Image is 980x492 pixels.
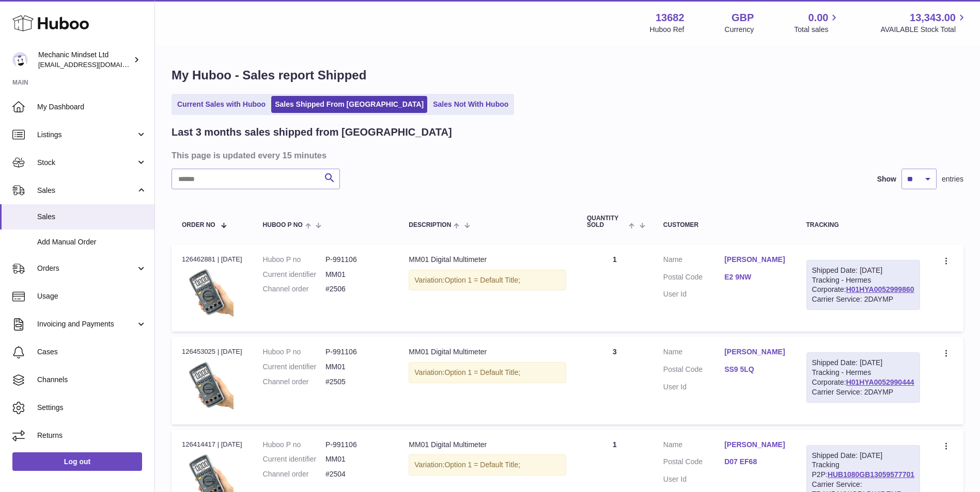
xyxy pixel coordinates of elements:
[663,347,724,359] dt: Name
[37,264,136,273] span: Orders
[38,50,131,70] div: Mechanic Mindset Ltd
[325,469,388,479] dd: #2504
[444,276,520,284] span: Option 1 = Default Title;
[37,347,147,357] span: Cases
[806,260,920,310] div: Tracking - Hermes Corporate:
[846,378,914,386] a: H01HYA0052990444
[812,266,914,275] div: Shipped Date: [DATE]
[37,212,147,222] span: Sales
[725,25,754,35] div: Currency
[828,470,914,479] a: HUB1080GB13059577701
[37,431,147,440] span: Returns
[182,360,234,412] img: 2bf8d3b526ee97a4a226be29e1bef8e4.jpg
[325,377,388,387] dd: #2505
[263,284,325,294] dt: Channel order
[808,11,829,25] span: 0.00
[444,368,520,376] span: Option 1 = Default Title;
[263,347,325,357] dt: Huboo P no
[37,291,147,301] span: Usage
[409,347,566,357] div: MM01 Digital Multimeter
[263,255,325,265] dt: Huboo P no
[444,461,520,469] span: Option 1 = Default Title;
[724,347,785,357] a: [PERSON_NAME]
[325,362,388,372] dd: MM01
[172,150,961,161] h3: This page is updated every 15 minutes
[577,244,653,332] td: 1
[429,96,512,113] a: Sales Not With Huboo
[37,102,147,112] span: My Dashboard
[732,11,754,25] strong: GBP
[794,11,840,35] a: 0.00 Total sales
[174,96,269,113] a: Current Sales with Huboo
[812,358,914,368] div: Shipped Date: [DATE]
[663,222,786,228] div: Customer
[325,454,388,464] dd: MM01
[409,440,566,450] div: MM01 Digital Multimeter
[263,469,325,479] dt: Channel order
[846,285,914,293] a: H01HYA0052999860
[724,457,785,467] a: D07 EF68
[263,270,325,280] dt: Current identifier
[942,174,963,184] span: entries
[182,347,242,356] div: 126453025 | [DATE]
[724,440,785,450] a: [PERSON_NAME]
[663,289,724,299] dt: User Id
[724,255,785,265] a: [PERSON_NAME]
[806,222,920,228] div: Tracking
[663,365,724,377] dt: Postal Code
[724,365,785,374] a: SS9 5LQ
[409,362,566,383] div: Variation:
[587,215,627,228] span: Quantity Sold
[663,382,724,392] dt: User Id
[656,11,685,25] strong: 13682
[12,452,142,471] a: Log out
[724,272,785,282] a: E2 9NW
[37,237,147,247] span: Add Manual Order
[172,125,452,139] h2: Last 3 months sales shipped from [GEOGRAPHIC_DATA]
[409,255,566,265] div: MM01 Digital Multimeter
[663,474,724,484] dt: User Id
[37,186,136,195] span: Sales
[271,96,427,113] a: Sales Shipped From [GEOGRAPHIC_DATA]
[263,454,325,464] dt: Current identifier
[812,451,914,461] div: Shipped Date: [DATE]
[880,11,968,35] a: 13,343.00 AVAILABLE Stock Total
[409,454,566,475] div: Variation:
[325,284,388,294] dd: #2506
[325,440,388,450] dd: P-991106
[409,270,566,291] div: Variation:
[37,375,147,385] span: Channels
[182,222,215,228] span: Order No
[37,158,136,168] span: Stock
[37,130,136,140] span: Listings
[172,67,963,84] h1: My Huboo - Sales report Shipped
[663,255,724,267] dt: Name
[880,25,968,35] span: AVAILABLE Stock Total
[812,387,914,397] div: Carrier Service: 2DAYMP
[263,440,325,450] dt: Huboo P no
[263,362,325,372] dt: Current identifier
[794,25,840,35] span: Total sales
[325,255,388,265] dd: P-991106
[409,222,451,228] span: Description
[38,60,152,69] span: [EMAIL_ADDRESS][DOMAIN_NAME]
[182,267,234,319] img: 2bf8d3b526ee97a4a226be29e1bef8e4.jpg
[182,255,242,264] div: 126462881 | [DATE]
[12,52,28,68] img: internalAdmin-13682@internal.huboo.com
[263,377,325,387] dt: Channel order
[806,352,920,403] div: Tracking - Hermes Corporate:
[182,440,242,449] div: 126414417 | [DATE]
[263,222,303,228] span: Huboo P no
[910,11,956,25] span: 13,343.00
[663,457,724,469] dt: Postal Code
[877,174,896,184] label: Show
[812,294,914,304] div: Carrier Service: 2DAYMP
[325,347,388,357] dd: P-991106
[663,272,724,285] dt: Postal Code
[37,319,136,329] span: Invoicing and Payments
[577,337,653,424] td: 3
[325,270,388,280] dd: MM01
[663,440,724,452] dt: Name
[650,25,685,35] div: Huboo Ref
[37,403,147,413] span: Settings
